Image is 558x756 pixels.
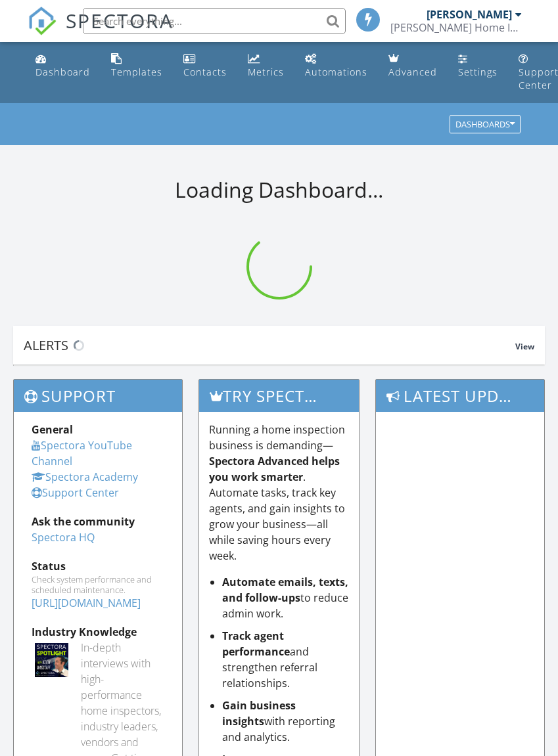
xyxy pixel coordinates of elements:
[66,7,174,34] span: SPECTORA
[199,380,360,412] h3: Try spectora advanced [DATE]
[388,66,437,78] div: Advanced
[450,116,521,134] button: Dashboards
[32,530,95,545] a: Spectora HQ
[14,380,182,412] h3: Support
[32,558,164,574] div: Status
[24,336,515,354] div: Alerts
[28,18,174,45] a: SPECTORA
[427,8,512,21] div: [PERSON_NAME]
[32,596,141,610] a: [URL][DOMAIN_NAME]
[209,454,340,484] strong: Spectora Advanced helps you work smarter
[300,47,373,85] a: Automations (Basic)
[209,422,350,564] p: Running a home inspection business is demanding— . Automate tasks, track key agents, and gain ins...
[111,66,162,78] div: Templates
[35,643,68,677] img: Spectoraspolightmain
[305,66,367,78] div: Automations
[30,47,95,85] a: Dashboard
[222,629,290,659] strong: Track agent performance
[178,47,232,85] a: Contacts
[32,624,164,640] div: Industry Knowledge
[106,47,168,85] a: Templates
[32,438,132,468] a: Spectora YouTube Channel
[28,7,57,35] img: The Best Home Inspection Software - Spectora
[222,574,350,621] li: to reduce admin work.
[248,66,284,78] div: Metrics
[32,422,73,437] strong: General
[455,120,515,129] div: Dashboards
[222,575,348,605] strong: Automate emails, texts, and follow-ups
[515,341,534,352] span: View
[32,485,119,500] a: Support Center
[32,574,164,595] div: Check system performance and scheduled maintenance.
[32,514,164,529] div: Ask the community
[222,628,350,691] li: and strengthen referral relationships.
[32,470,138,484] a: Spectora Academy
[376,380,544,412] h3: Latest Updates
[243,47,289,85] a: Metrics
[453,47,503,85] a: Settings
[222,698,350,745] li: with reporting and analytics.
[222,698,296,728] strong: Gain business insights
[390,21,522,34] div: Teague Home Inspections
[458,66,498,78] div: Settings
[383,47,442,85] a: Advanced
[83,8,346,34] input: Search everything...
[183,66,227,78] div: Contacts
[35,66,90,78] div: Dashboard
